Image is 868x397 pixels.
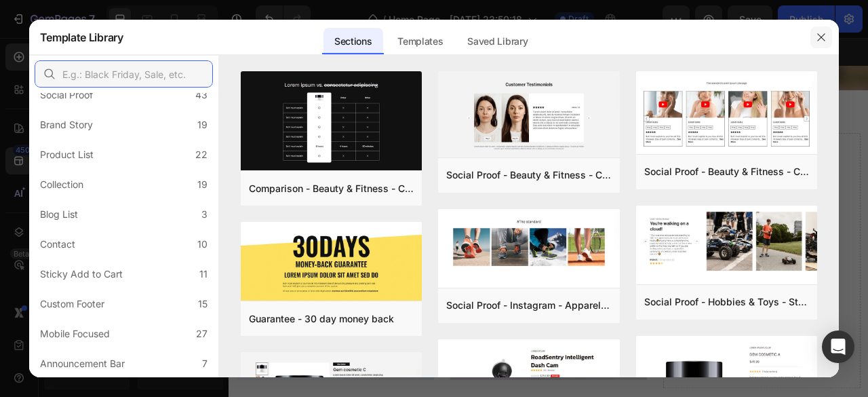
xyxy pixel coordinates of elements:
div: Social Proof [40,87,93,103]
div: Social Proof - Beauty & Fitness - Cosmetic - Style 8 [644,164,810,180]
img: sp8.png [636,71,818,157]
div: Social Proof - Beauty & Fitness - Cosmetic - Style 16 [446,167,612,183]
div: 7 [202,356,208,372]
img: sp30.png [438,209,620,276]
a: Shop Now [540,8,616,27]
img: g30.png [241,222,422,303]
div: Brand Story [40,117,93,133]
div: Sticky Add to Cart [40,266,123,282]
p: Back-to-School Sale [199,10,304,26]
div: 27 [196,326,208,342]
div: Announcement Bar [40,356,125,372]
div: Blog List [40,206,78,223]
div: Contact [40,236,75,252]
div: 19 [197,176,208,193]
div: Saved Library [456,28,538,55]
img: c19.png [241,71,422,173]
div: Open Intercom Messenger [822,330,854,363]
div: Social Proof - Hobbies & Toys - Style 13 [644,294,810,310]
input: E.g.: Black Friday, Sale, etc. [35,60,213,88]
div: Shop Now [557,11,600,24]
div: 19 [197,117,208,133]
h2: Template Library [40,20,123,55]
div: Sections [323,28,382,55]
div: 43 [195,87,208,103]
div: Product List [40,147,94,163]
div: Templates [387,28,454,55]
p: Big Savings [DATE] Up To 35% OFF [340,10,524,26]
div: Collection [40,176,83,193]
div: 15 [198,296,208,312]
div: Custom Footer [40,296,104,312]
div: 3 [201,206,208,223]
div: Comparison - Beauty & Fitness - Cosmetic - Ingredients - Style 19 [249,181,414,197]
div: Social Proof - Instagram - Apparel - Shoes - Style 30 [446,297,612,314]
div: 11 [199,266,208,282]
img: sp13.png [636,206,818,277]
div: 22 [195,147,208,163]
img: sp16.png [438,71,620,160]
div: Mobile Focused [40,326,110,342]
div: Guarantee - 30 day money back [249,311,394,327]
div: Drop element here [650,278,722,289]
div: 10 [197,236,208,252]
